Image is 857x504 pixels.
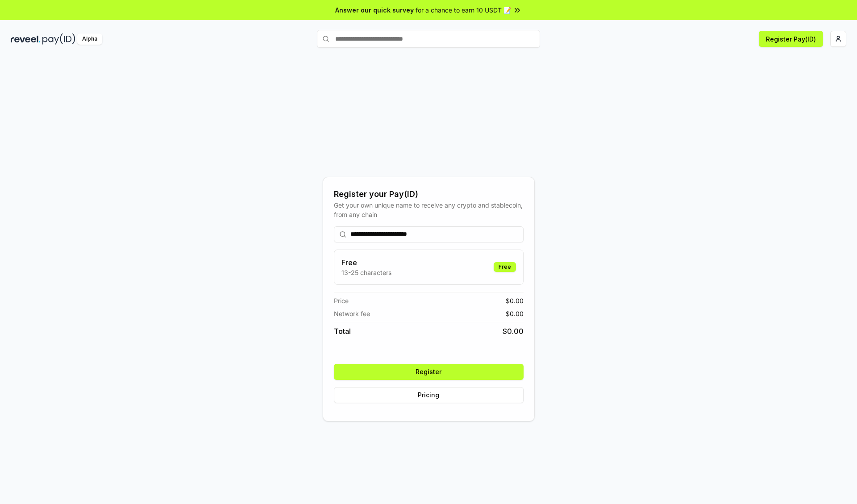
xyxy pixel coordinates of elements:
[77,33,102,45] div: Alpha
[341,257,391,268] h3: Free
[334,309,370,318] span: Network fee
[335,5,414,15] span: Answer our quick survey
[334,326,351,337] span: Total
[506,296,524,305] span: $ 0.00
[506,309,524,318] span: $ 0.00
[42,33,75,45] img: pay_id
[494,262,516,272] div: Free
[334,364,524,380] button: Register
[341,268,391,277] p: 13-25 characters
[759,31,823,47] button: Register Pay(ID)
[334,188,524,200] div: Register your Pay(ID)
[11,33,41,45] img: reveel_dark
[416,5,511,15] span: for a chance to earn 10 USDT 📝
[334,200,524,219] div: Get your own unique name to receive any crypto and stablecoin, from any chain
[503,326,524,337] span: $ 0.00
[334,296,349,305] span: Price
[334,387,524,403] button: Pricing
